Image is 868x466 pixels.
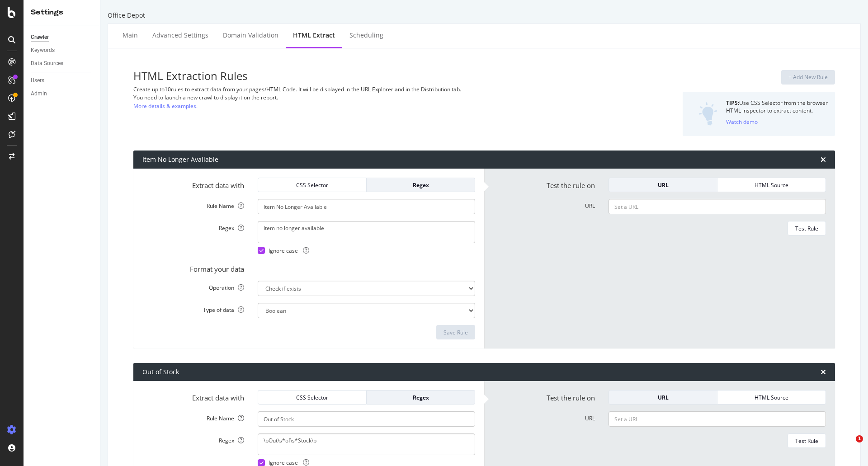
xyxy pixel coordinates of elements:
[265,394,359,401] div: CSS Selector
[788,433,826,448] button: Test Rule
[726,114,758,129] button: Watch demo
[133,94,596,101] div: You need to launch a new crawl to display it on the report.
[788,221,826,235] button: Test Rule
[717,390,826,405] button: HTML Source
[142,155,218,164] div: Item No Longer Available
[609,199,826,214] input: Set a URL
[837,435,859,457] iframe: Intercom live chat
[616,181,710,189] div: URL
[293,31,335,40] div: HTML Extract
[136,411,251,422] label: Rule Name
[616,394,710,401] div: URL
[31,7,93,18] div: Settings
[349,31,383,40] div: Scheduling
[31,89,47,99] div: Admin
[609,390,717,405] button: URL
[136,178,251,190] label: Extract data with
[269,247,309,254] span: Ignore case
[856,435,863,442] span: 1
[725,181,818,189] div: HTML Source
[136,281,251,292] label: Operation
[223,31,278,40] div: Domain Validation
[795,437,818,445] div: Test Rule
[123,31,138,40] div: Main
[374,394,467,401] div: Regex
[726,99,739,107] strong: TIPS:
[726,99,828,107] div: Use CSS Selector from the browser
[108,11,861,20] div: Office Depot
[726,118,758,126] div: Watch demo
[136,221,251,232] label: Regex
[31,46,94,55] a: Keywords
[31,59,94,68] a: Data Sources
[609,411,826,427] input: Set a URL
[31,33,49,42] div: Crawler
[258,411,475,427] input: Provide a name
[136,303,251,314] label: Type of data
[133,101,198,111] a: More details & examples.
[258,433,475,455] textarea: \bOut\s*of\s*Stock\b
[781,70,835,85] button: + Add New Rule
[258,199,475,214] input: Provide a name
[258,390,367,405] button: CSS Selector
[136,433,251,444] label: Regex
[486,178,602,190] label: Test the rule on
[265,181,359,189] div: CSS Selector
[136,199,251,210] label: Rule Name
[133,85,596,93] div: Create up to 10 rules to extract data from your pages/HTML Code. It will be displayed in the URL ...
[31,76,94,85] a: Users
[258,221,475,243] textarea: Item no longer available
[821,156,826,163] div: times
[609,178,717,192] button: URL
[486,199,602,210] label: URL
[136,261,251,274] label: Format your data
[374,181,467,189] div: Regex
[795,225,818,232] div: Test Rule
[31,89,94,99] a: Admin
[788,73,828,81] div: + Add New Rule
[31,46,55,55] div: Keywords
[142,367,179,377] div: Out of Stock
[821,368,826,376] div: times
[717,178,826,192] button: HTML Source
[443,329,468,336] div: Save Rule
[258,178,367,192] button: CSS Selector
[726,107,828,114] div: HTML inspector to extract content.
[136,390,251,403] label: Extract data with
[486,390,602,403] label: Test the rule on
[152,31,208,40] div: Advanced Settings
[486,411,602,422] label: URL
[31,76,44,85] div: Users
[31,33,94,42] a: Crawler
[367,390,475,405] button: Regex
[31,59,63,68] div: Data Sources
[698,102,717,126] img: DZQOUYU0WpgAAAAASUVORK5CYII=
[725,394,818,401] div: HTML Source
[367,178,475,192] button: Regex
[133,70,596,82] h3: HTML Extraction Rules
[436,325,475,339] button: Save Rule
